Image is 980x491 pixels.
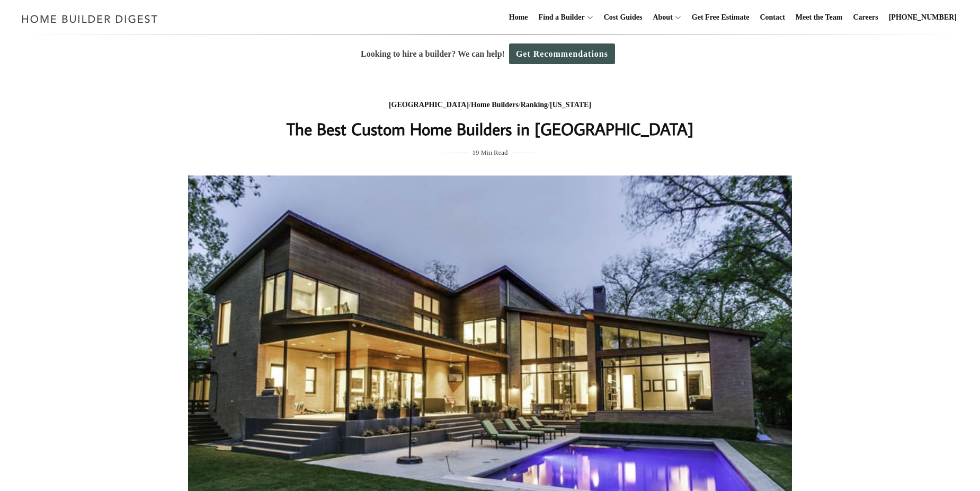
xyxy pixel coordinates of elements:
[849,1,883,34] a: Careers
[791,1,847,34] a: Meet the Team
[534,1,585,34] a: Find a Builder
[648,1,672,34] a: About
[473,147,508,159] span: 19 Min Read
[17,8,163,29] img: Home Builder Digest
[505,1,532,34] a: Home
[279,99,701,112] div: / / /
[755,1,789,34] a: Contact
[521,101,548,109] a: Ranking
[279,116,701,142] h1: The Best Custom Home Builders in [GEOGRAPHIC_DATA]
[550,101,591,109] a: [US_STATE]
[600,1,647,34] a: Cost Guides
[389,101,469,109] a: [GEOGRAPHIC_DATA]
[471,101,519,109] a: Home Builders
[885,1,961,34] a: [PHONE_NUMBER]
[509,43,615,64] a: Get Recommendations
[688,1,754,34] a: Get Free Estimate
